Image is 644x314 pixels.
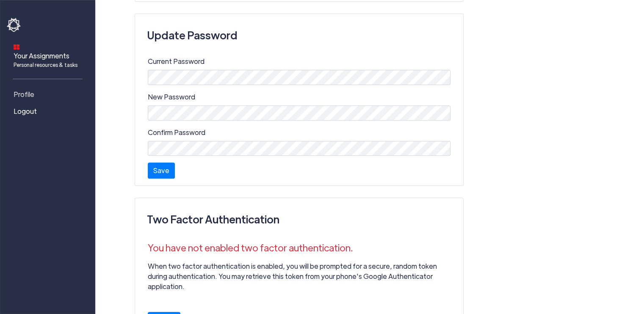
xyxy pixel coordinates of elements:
[14,106,37,116] span: Logout
[7,39,91,72] a: Your AssignmentsPersonal resources & tasks
[14,89,34,99] span: Profile
[7,103,91,120] a: Logout
[14,51,77,69] span: Your Assignments
[14,61,77,69] span: Personal resources & tasks
[147,209,452,230] h3: Two Factor Authentication
[148,240,451,254] p: You have not enabled two factor authentication.
[14,44,19,50] img: dashboard-icon.svg
[148,127,205,138] label: Confirm Password
[148,56,205,66] label: Current Password
[148,92,195,102] label: New Password
[147,25,452,46] h3: Update Password
[7,18,22,32] img: havoc-shield-logo-white.png
[148,261,451,292] p: When two factor authentication is enabled, you will be prompted for a secure, random token during...
[7,86,91,103] a: Profile
[148,163,175,179] button: Save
